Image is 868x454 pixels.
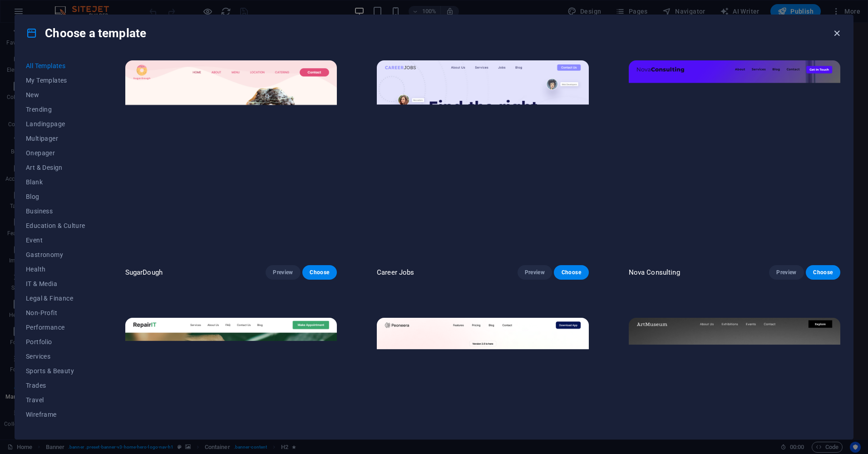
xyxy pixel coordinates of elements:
[26,291,85,306] button: Legal & Finance
[26,193,85,200] span: Blog
[813,269,833,276] span: Choose
[26,73,85,88] button: My Templates
[26,26,146,40] h4: Choose a template
[26,135,85,142] span: Multipager
[554,265,588,280] button: Choose
[310,269,330,276] span: Choose
[629,60,840,256] img: Nova Consulting
[26,338,85,345] span: Portfolio
[26,204,85,218] button: Business
[26,233,85,247] button: Event
[266,265,300,280] button: Preview
[26,149,85,157] span: Onepager
[125,268,163,277] p: SugarDough
[26,189,85,204] button: Blog
[26,117,85,131] button: Landingpage
[26,280,85,287] span: IT & Media
[26,160,85,175] button: Art & Design
[302,265,337,280] button: Choose
[377,60,588,256] img: Career Jobs
[26,382,85,389] span: Trades
[26,306,85,320] button: Non-Profit
[26,77,85,84] span: My Templates
[26,335,85,349] button: Portfolio
[21,415,32,418] button: 3
[26,295,85,302] span: Legal & Finance
[26,146,85,160] button: Onepager
[26,407,85,422] button: Wireframe
[26,364,85,378] button: Sports & Beauty
[26,207,85,215] span: Business
[26,91,85,99] span: New
[26,164,85,171] span: Art & Design
[26,106,85,113] span: Trending
[26,396,85,404] span: Travel
[26,393,85,407] button: Travel
[273,269,293,276] span: Preview
[26,349,85,364] button: Services
[26,309,85,316] span: Non-Profit
[26,276,85,291] button: IT & Media
[26,367,85,375] span: Sports & Beauty
[125,60,337,256] img: SugarDough
[26,378,85,393] button: Trades
[26,131,85,146] button: Multipager
[26,247,85,262] button: Gastronomy
[769,265,804,280] button: Preview
[26,62,85,69] span: All Templates
[26,120,85,128] span: Landingpage
[26,251,85,258] span: Gastronomy
[377,268,414,277] p: Career Jobs
[26,353,85,360] span: Services
[26,411,85,418] span: Wireframe
[26,59,85,73] button: All Templates
[26,102,85,117] button: Trending
[26,320,85,335] button: Performance
[26,222,85,229] span: Education & Culture
[806,265,840,280] button: Choose
[776,269,796,276] span: Preview
[26,262,85,276] button: Health
[21,394,32,396] button: 1
[26,175,85,189] button: Blank
[26,218,85,233] button: Education & Culture
[26,237,85,244] span: Event
[561,269,581,276] span: Choose
[21,405,32,407] button: 2
[26,178,85,186] span: Blank
[518,265,552,280] button: Preview
[26,324,85,331] span: Performance
[26,88,85,102] button: New
[525,269,545,276] span: Preview
[26,266,85,273] span: Health
[629,268,680,277] p: Nova Consulting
